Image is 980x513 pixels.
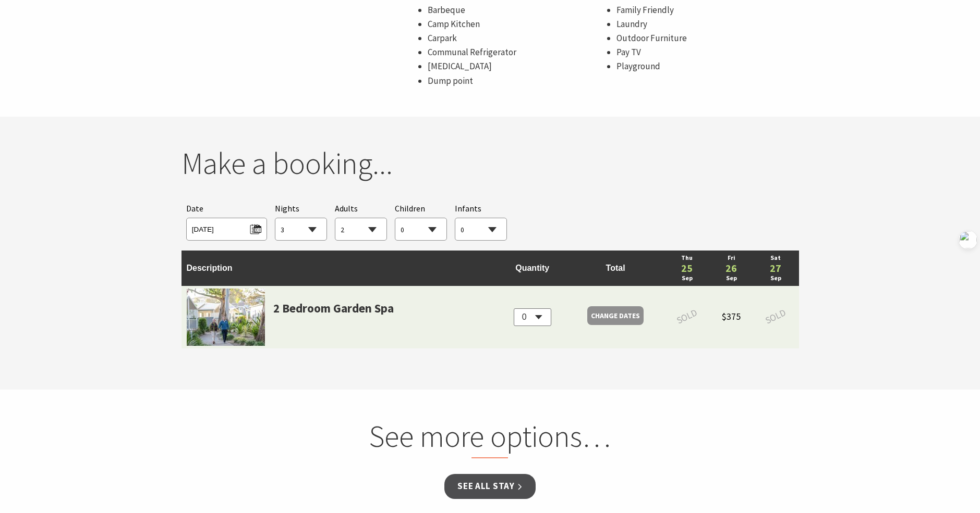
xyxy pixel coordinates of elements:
li: [MEDICAL_DATA] [428,59,606,73]
td: Description [182,251,498,286]
a: See all Stay [444,474,535,498]
span: [DATE] [192,221,261,235]
span: Change Dates [591,308,640,323]
li: Communal Refrigerator [428,45,606,59]
li: Laundry [616,17,795,31]
span: Nights [275,202,299,216]
a: Change Dates [587,306,643,325]
span: Adults [335,203,358,214]
span: Infants [455,203,481,214]
span: Date [186,203,203,214]
a: 27 [758,263,794,273]
a: Sep [758,273,794,283]
td: Quantity [498,251,567,286]
td: Total [567,251,664,286]
a: Thu [669,253,705,263]
li: Family Friendly [616,3,795,17]
li: Pay TV [616,45,795,59]
div: Choose a number of nights [275,202,327,241]
li: Outdoor Furniture [616,31,795,45]
span: SOLD [756,303,795,331]
img: room36290-7523f829-ea5e-48de-8277-1a330fe4bf2f.jpg [187,289,265,346]
a: Sep [715,273,747,283]
h2: Make a booking... [182,145,799,182]
li: Playground [616,59,795,73]
span: SOLD [668,303,706,331]
li: Camp Kitchen [428,17,606,31]
a: Sep [669,273,705,283]
span: Children [395,203,425,214]
a: Fri [715,253,747,263]
a: 26 [715,263,747,273]
h2: See more options… [291,418,689,459]
a: Sat [758,253,794,263]
a: 2 Bedroom Garden Spa [273,299,394,346]
li: Dump point [428,74,606,88]
span: $375 [722,310,741,322]
li: Barbeque [428,3,606,17]
div: Please choose your desired arrival date [186,202,267,241]
a: 25 [669,263,705,273]
li: Carpark [428,31,606,45]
